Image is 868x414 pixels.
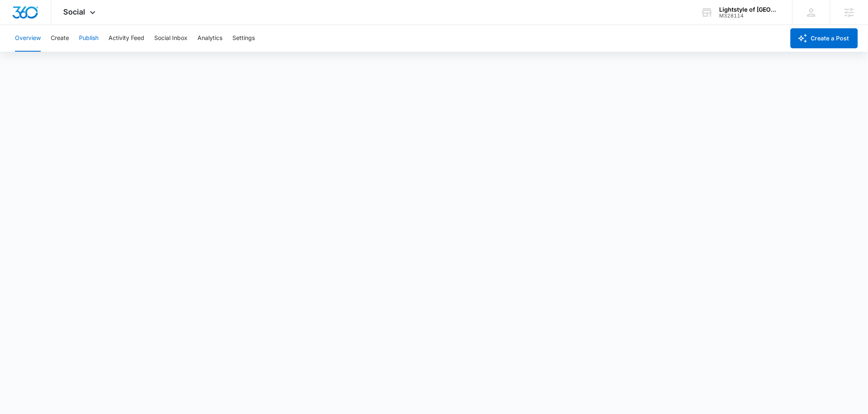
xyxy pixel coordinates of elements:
[108,25,144,52] button: Activity Feed
[64,7,86,16] span: Social
[232,25,255,52] button: Settings
[15,25,41,52] button: Overview
[197,25,222,52] button: Analytics
[720,13,780,19] div: account id
[791,28,858,48] button: Create a Post
[720,6,780,13] div: account name
[51,25,69,52] button: Create
[154,25,187,52] button: Social Inbox
[79,25,99,52] button: Publish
